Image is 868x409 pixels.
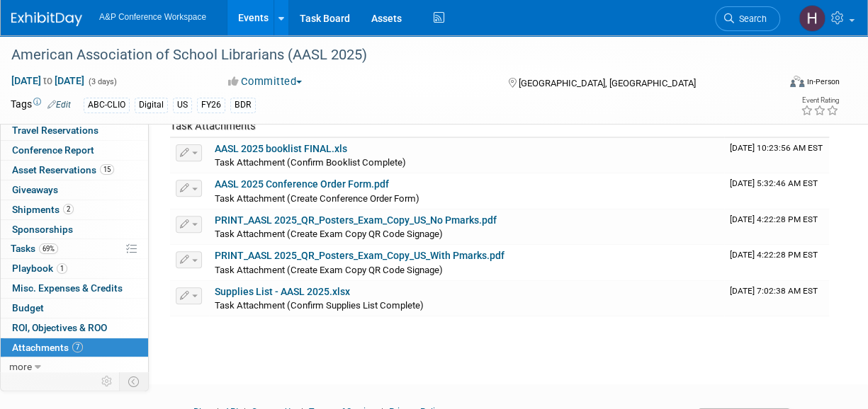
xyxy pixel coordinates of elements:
a: more [1,357,148,376]
button: Committed [223,74,308,89]
div: BDR [230,98,256,113]
a: Misc. Expenses & Credits [1,279,148,298]
span: Task Attachment (Create Exam Copy QR Code Signage) [215,265,443,275]
span: to [41,75,55,86]
a: Conference Report [1,141,148,160]
a: Asset Reservations15 [1,161,148,180]
span: Budget [12,302,44,313]
div: Event Format [719,74,840,95]
a: PRINT_AASL 2025_QR_Posters_Exam_Copy_US_No Pmarks.pdf [215,214,497,226]
a: Tasks69% [1,239,148,258]
a: AASL 2025 Conference Order Form.pdf [215,178,389,190]
a: PRINT_AASL 2025_QR_Posters_Exam_Copy_US_With Pmarks.pdf [215,250,505,261]
span: Task Attachments [170,120,256,132]
span: Sponsorships [12,224,73,235]
span: [GEOGRAPHIC_DATA], [GEOGRAPHIC_DATA] [519,78,696,88]
span: Conference Report [12,144,94,156]
span: 7 [72,342,83,352]
span: Upload Timestamp [730,214,818,224]
td: Upload Timestamp [724,209,829,245]
div: Event Rating [801,97,839,104]
span: more [9,361,32,372]
span: Task Attachment (Create Conference Order Form) [215,193,419,204]
td: Toggle Event Tabs [120,372,149,391]
span: Task Attachment (Confirm Booklist Complete) [215,157,406,168]
span: Task Attachment (Create Exam Copy QR Code Signage) [215,229,443,239]
span: 1 [57,263,67,274]
span: Shipments [12,204,74,215]
a: AASL 2025 booklist FINAL.xls [215,143,347,154]
span: Search [734,13,767,24]
a: Playbook1 [1,259,148,278]
a: Edit [47,100,71,110]
td: Upload Timestamp [724,138,829,173]
span: 69% [39,243,58,254]
td: Upload Timestamp [724,173,829,209]
span: (3 days) [87,77,117,86]
span: Attachments [12,342,83,353]
a: Supplies List - AASL 2025.xlsx [215,286,350,297]
span: [DATE] [DATE] [11,74,85,87]
span: Misc. Expenses & Credits [12,282,123,294]
a: ROI, Objectives & ROO [1,318,148,338]
a: Shipments2 [1,200,148,219]
span: Upload Timestamp [730,178,818,188]
div: Digital [135,98,168,113]
span: Task Attachment (Confirm Supplies List Complete) [215,300,424,311]
img: ExhibitDay [11,12,82,26]
a: Budget [1,299,148,318]
span: Upload Timestamp [730,286,818,296]
span: Travel Reservations [12,125,98,136]
a: Giveaways [1,180,148,200]
span: Tasks [11,243,58,254]
span: Giveaways [12,184,58,195]
div: American Association of School Librarians (AASL 2025) [6,42,769,68]
div: US [173,98,192,113]
td: Personalize Event Tab Strip [95,372,120,391]
span: Upload Timestamp [730,250,818,260]
span: 2 [63,204,74,214]
span: Playbook [12,263,67,274]
span: 15 [100,164,114,175]
a: Travel Reservations [1,121,148,140]
span: Upload Timestamp [730,143,823,153]
img: Hannah Siegel [799,5,825,32]
td: Upload Timestamp [724,281,829,316]
div: FY26 [197,98,225,113]
a: Attachments7 [1,338,148,357]
div: ABC-CLIO [84,98,130,113]
img: Format-Inperson.png [790,76,804,87]
td: Tags [11,97,71,113]
span: ROI, Objectives & ROO [12,322,107,333]
div: In-Person [806,76,840,87]
td: Upload Timestamp [724,245,829,280]
span: A&P Conference Workspace [99,12,206,22]
span: Asset Reservations [12,164,114,175]
a: Sponsorships [1,220,148,239]
a: Search [715,6,780,31]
